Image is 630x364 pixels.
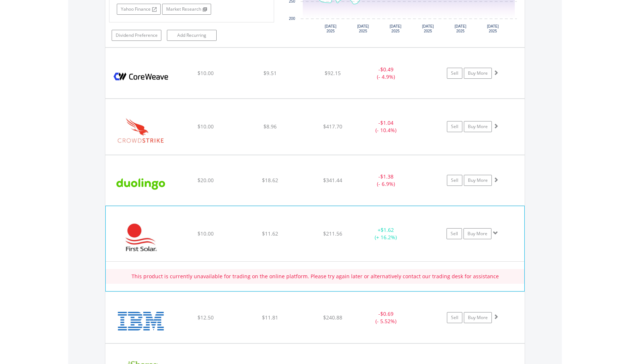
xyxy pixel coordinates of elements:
[447,175,462,186] a: Sell
[358,173,414,188] div: - (- 6.9%)
[358,310,414,325] div: - (- 5.52%)
[447,312,462,323] a: Sell
[323,123,342,130] span: $417.70
[381,226,394,233] span: $1.62
[464,68,492,79] a: Buy More
[109,215,173,259] img: EQU.US.FSLR.png
[323,177,342,184] span: $341.44
[463,228,491,239] a: Buy More
[380,310,393,317] span: $0.69
[117,4,161,15] a: Yahoo Finance
[109,301,172,341] img: EQU.US.IBM.png
[197,123,214,130] span: $10.00
[380,173,393,180] span: $1.38
[323,314,342,321] span: $240.88
[380,66,393,73] span: $0.49
[197,314,214,321] span: $12.50
[167,30,217,41] a: Add Recurring
[289,17,295,21] text: 200
[422,24,434,33] text: [DATE] 2025
[358,226,413,241] div: + (+ 16.2%)
[357,24,369,33] text: [DATE] 2025
[358,66,414,81] div: - (- 4.9%)
[325,70,341,77] span: $92.15
[325,24,337,33] text: [DATE] 2025
[262,314,278,321] span: $11.81
[358,119,414,134] div: - (- 10.4%)
[323,230,342,237] span: $211.56
[464,175,492,186] a: Buy More
[464,312,492,323] a: Buy More
[109,57,172,96] img: EQU.US.CRWV.png
[390,24,402,33] text: [DATE] 2025
[455,24,466,33] text: [DATE] 2025
[162,4,211,15] a: Market Research
[464,121,492,132] a: Buy More
[380,119,393,126] span: $1.04
[197,177,214,184] span: $20.00
[447,68,462,79] a: Sell
[262,177,278,184] span: $18.62
[262,230,278,237] span: $11.62
[197,70,214,77] span: $10.00
[447,228,462,239] a: Sell
[197,230,214,237] span: $10.00
[263,70,277,77] span: $9.51
[109,165,172,204] img: EQU.US.DUOL.png
[487,24,499,33] text: [DATE] 2025
[112,30,161,41] a: Dividend Preference
[263,123,277,130] span: $8.96
[106,269,524,284] div: This product is currently unavailable for trading on the online platform. Please try again later ...
[447,121,462,132] a: Sell
[109,108,172,152] img: EQU.US.CRWD.png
